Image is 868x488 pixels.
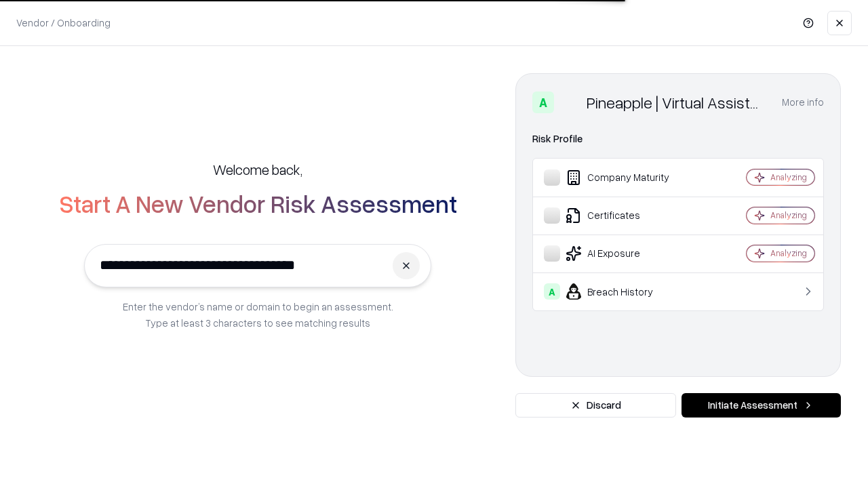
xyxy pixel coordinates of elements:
[544,169,706,186] div: Company Maturity
[770,171,807,183] div: Analyzing
[515,393,676,418] button: Discard
[123,298,393,331] p: Enter the vendor’s name or domain to begin an assessment. Type at least 3 characters to see match...
[544,283,706,300] div: Breach History
[532,131,824,147] div: Risk Profile
[544,245,706,262] div: AI Exposure
[544,283,560,300] div: A
[770,209,807,221] div: Analyzing
[532,91,554,113] div: A
[682,393,841,418] button: Initiate Assessment
[59,190,457,217] h2: Start A New Vendor Risk Assessment
[559,91,581,113] img: Pineapple | Virtual Assistant Agency
[587,91,766,113] div: Pineapple | Virtual Assistant Agency
[213,160,302,179] h5: Welcome back,
[16,16,111,30] p: Vendor / Onboarding
[782,90,824,115] button: More info
[544,207,706,224] div: Certificates
[770,247,807,259] div: Analyzing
